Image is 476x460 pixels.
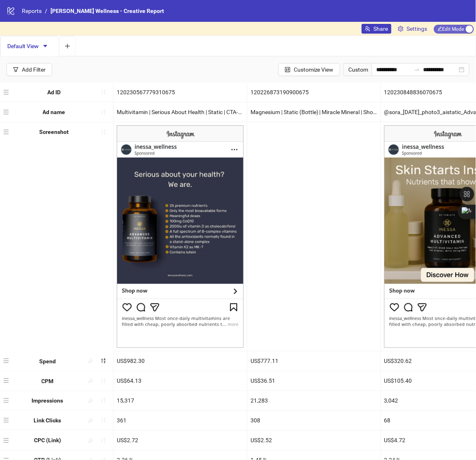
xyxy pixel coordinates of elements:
div: US$2.52 [247,431,381,450]
div: menu [3,434,11,447]
span: filter [13,67,19,72]
div: Multivitamin | Serious About Health | Static | CTA-Shop-Now | LP (Multivitamin) | OG - Copy [114,102,247,122]
div: menu [3,355,11,368]
div: US$2.72 [114,431,247,450]
div: 308 [247,411,381,430]
span: sort-ascending [101,418,106,423]
div: menu [3,375,11,388]
div: Magnesium | Static (Bottle) | Miracle Mineral | Shop Now - Copy 2 [247,102,381,122]
span: setting [398,26,404,32]
li: / [45,6,47,15]
span: menu [3,418,9,423]
span: plus [65,43,70,49]
span: menu [3,89,9,95]
span: Customize View [294,66,334,73]
span: highlight [88,438,93,443]
button: Customize View [278,63,340,76]
span: [PERSON_NAME] Wellness - Creative Report [51,8,164,14]
span: Default View [7,43,52,49]
button: Add Filter [6,63,52,76]
div: US$64.13 [114,371,247,391]
a: Reports [20,6,43,15]
button: Share [362,24,392,34]
div: Add Filter [22,66,46,73]
span: sort-ascending [101,89,106,95]
b: Link Clicks [34,418,61,424]
b: Spend [39,358,56,365]
div: 15,317 [114,391,247,411]
span: sort-ascending [101,438,106,443]
span: menu [3,129,9,135]
span: swap-right [414,66,420,73]
span: menu [3,109,9,115]
span: control [285,67,291,72]
b: Ad name [43,109,65,115]
span: sort-ascending [101,398,106,403]
div: US$982.30 [114,352,247,371]
span: highlight [88,398,93,403]
span: menu [3,378,9,384]
b: Impressions [32,398,63,404]
div: US$777.11 [247,352,381,371]
span: highlight [88,378,93,384]
div: menu [3,125,11,138]
span: caret-down [42,43,48,49]
span: menu [3,438,9,443]
b: Screenshot [39,129,69,135]
div: menu [3,106,11,119]
div: 120230567779310675 [114,83,247,102]
button: Add tab [59,36,76,56]
div: menu [3,394,11,407]
b: CPC (Link) [34,437,61,444]
div: 361 [114,411,247,430]
b: Ad ID [47,89,61,95]
img: Screenshot 120230567779310675 [117,125,244,348]
span: sort-descending [101,358,106,364]
span: to [414,66,420,73]
span: Settings [407,24,428,33]
span: usergroup-add [365,26,371,32]
span: menu [3,358,9,364]
div: menu [3,414,11,427]
b: CPM [42,378,54,384]
span: menu [3,398,9,403]
div: 120226873190900675 [247,83,381,102]
span: sort-ascending [101,109,106,115]
span: highlight [88,418,93,423]
div: menu [3,86,11,99]
a: Settings [395,24,431,34]
div: 21,283 [247,391,381,411]
span: Share [374,25,388,32]
div: Custom [343,63,372,76]
span: sort-ascending [101,129,106,135]
span: highlight [88,358,93,364]
span: sort-ascending [101,378,106,384]
div: US$36.51 [247,371,381,391]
